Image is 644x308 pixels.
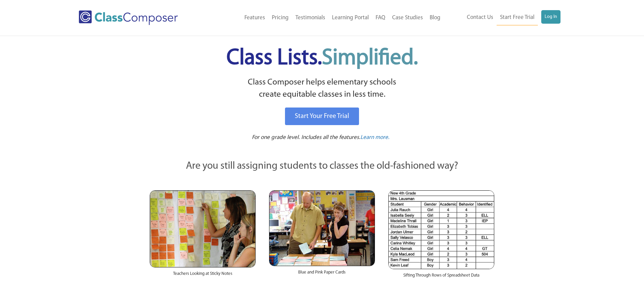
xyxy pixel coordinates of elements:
span: Class Lists. [226,47,418,69]
a: Start Free Trial [497,10,538,25]
img: Teachers Looking at Sticky Notes [150,190,256,267]
nav: Header Menu [444,10,560,25]
a: Contact Us [463,10,497,25]
div: Sifting Through Rows of Spreadsheet Data [388,269,494,285]
img: Class Composer [79,10,178,25]
a: Features [241,10,268,25]
a: Log In [541,10,560,24]
a: FAQ [372,10,389,25]
span: Simplified. [322,47,418,69]
span: Learn more. [360,135,389,140]
img: Spreadsheets [388,190,494,269]
a: Testimonials [292,10,329,25]
p: Are you still assigning students to classes the old-fashioned way? [150,159,495,174]
div: Teachers Looking at Sticky Notes [150,267,256,284]
a: Blog [426,10,444,25]
div: Blue and Pink Paper Cards [269,266,375,282]
a: Case Studies [389,10,426,25]
span: For one grade level. Includes all the features. [252,135,360,140]
a: Learning Portal [329,10,372,25]
img: Blue and Pink Paper Cards [269,190,375,266]
nav: Header Menu [206,10,444,25]
p: Class Composer helps elementary schools create equitable classes in less time. [149,76,496,101]
a: Learn more. [360,134,389,142]
span: Start Your Free Trial [295,113,349,120]
a: Start Your Free Trial [285,108,359,125]
a: Pricing [268,10,292,25]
